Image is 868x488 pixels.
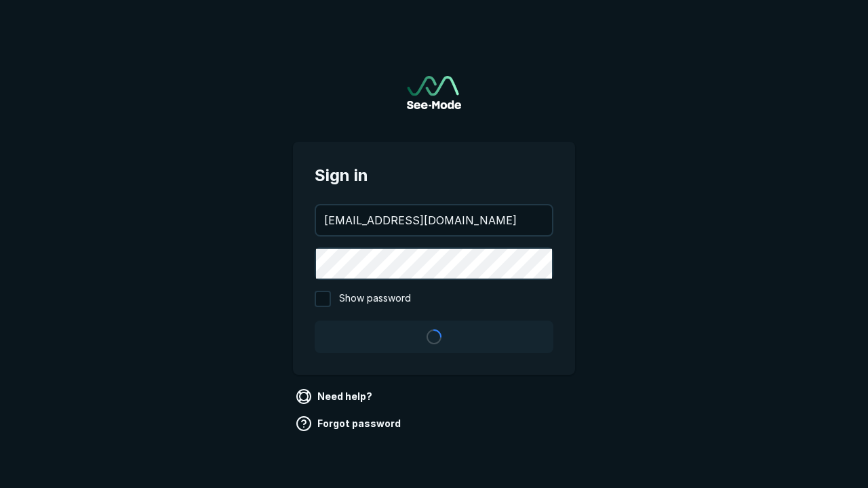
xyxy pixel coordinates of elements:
a: Go to sign in [407,76,461,109]
span: Sign in [315,163,553,188]
span: Show password [339,291,411,307]
img: See-Mode Logo [407,76,461,109]
input: your@email.com [316,205,552,235]
a: Forgot password [293,413,406,434]
a: Need help? [293,386,378,407]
